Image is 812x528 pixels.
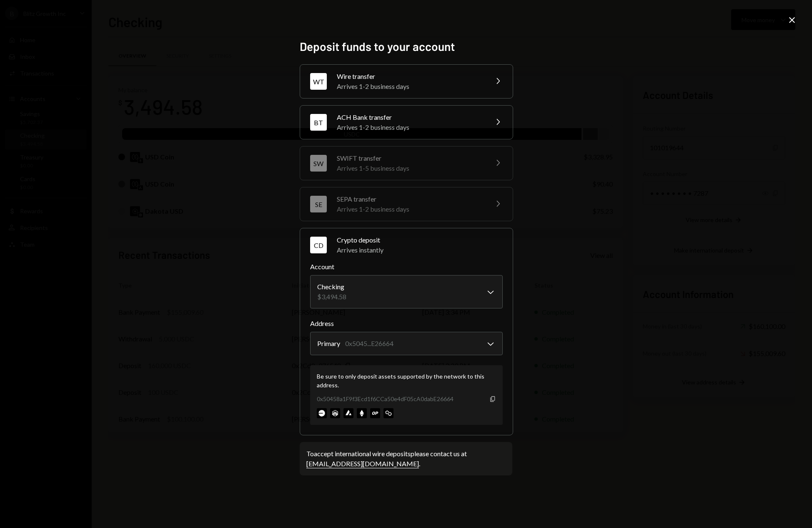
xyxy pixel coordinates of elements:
img: base-mainnet [317,408,327,418]
button: SESEPA transferArrives 1-2 business days [300,187,513,221]
img: ethereum-mainnet [357,408,367,418]
button: Address [310,332,503,355]
div: Wire transfer [337,71,483,81]
button: CDCrypto depositArrives instantly [300,228,513,262]
label: Account [310,262,503,272]
div: Arrives instantly [337,245,503,255]
div: SWIFT transfer [337,153,483,163]
div: SEPA transfer [337,194,483,204]
div: 0x5045...E26664 [345,339,393,349]
div: Crypto deposit [337,235,503,245]
button: SWSWIFT transferArrives 1-5 business days [300,147,513,180]
div: SW [310,155,327,172]
div: SE [310,196,327,212]
button: BTACH Bank transferArrives 1-2 business days [300,106,513,139]
div: 0x50458a1F9f3Ecd1f6CCa50e4dF05cA0dabE26664 [317,394,454,403]
img: optimism-mainnet [370,408,380,418]
div: CDCrypto depositArrives instantly [310,262,503,425]
a: [EMAIL_ADDRESS][DOMAIN_NAME] [306,460,419,468]
div: Arrives 1-2 business days [337,122,483,132]
img: arbitrum-mainnet [330,408,340,418]
div: Be sure to only deposit assets supported by the network to this address. [317,372,496,389]
button: WTWire transferArrives 1-2 business days [300,65,513,98]
div: Arrives 1-2 business days [337,81,483,91]
div: Arrives 1-5 business days [337,163,483,173]
img: avalanche-mainnet [343,408,353,418]
button: Account [310,275,503,308]
div: To accept international wire deposits please contact us at . [306,449,506,469]
div: ACH Bank transfer [337,112,483,122]
div: BT [310,114,327,131]
h2: Deposit funds to your account [300,38,512,55]
div: CD [310,237,327,253]
div: Arrives 1-2 business days [337,204,483,214]
img: polygon-mainnet [383,408,393,418]
div: WT [310,73,327,90]
label: Address [310,318,503,328]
